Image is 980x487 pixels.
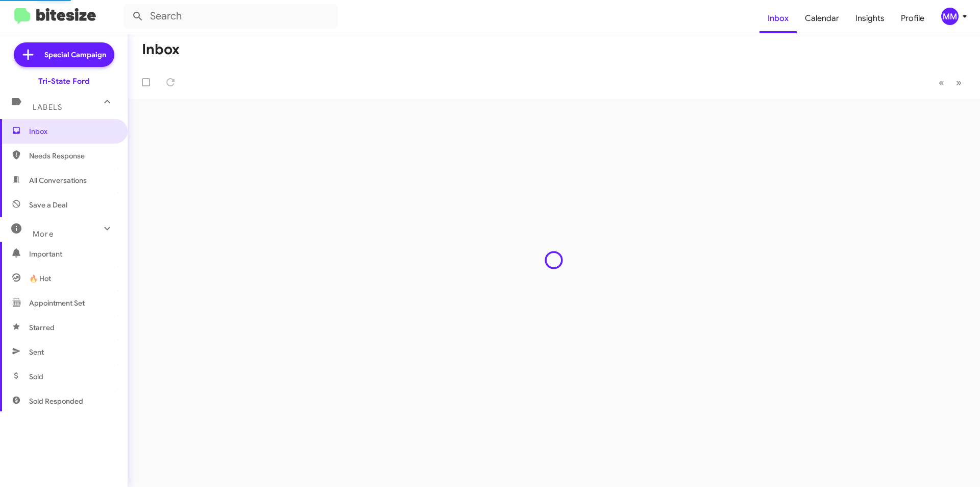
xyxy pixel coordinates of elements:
[29,372,43,382] span: Sold
[956,76,962,89] span: »
[933,8,969,25] button: MM
[29,126,116,136] span: Inbox
[142,41,180,58] h1: Inbox
[29,322,55,333] span: Starred
[950,72,968,93] button: Next
[797,4,847,33] a: Calendar
[29,273,51,284] span: 🔥 Hot
[29,175,87,185] span: All Conversations
[29,298,85,308] span: Appointment Set
[29,347,44,357] span: Sent
[29,249,116,259] span: Important
[941,8,959,25] div: MM
[38,76,89,86] div: Tri-State Ford
[124,4,338,29] input: Search
[893,4,933,33] a: Profile
[44,50,106,60] span: Special Campaign
[14,42,114,67] a: Special Campaign
[759,4,797,33] a: Inbox
[933,72,968,93] nav: Page navigation example
[933,72,950,93] button: Previous
[29,396,83,406] span: Sold Responded
[29,151,116,161] span: Needs Response
[847,4,893,33] a: Insights
[33,103,62,112] span: Labels
[29,200,67,210] span: Save a Deal
[33,229,54,239] span: More
[939,76,944,89] span: «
